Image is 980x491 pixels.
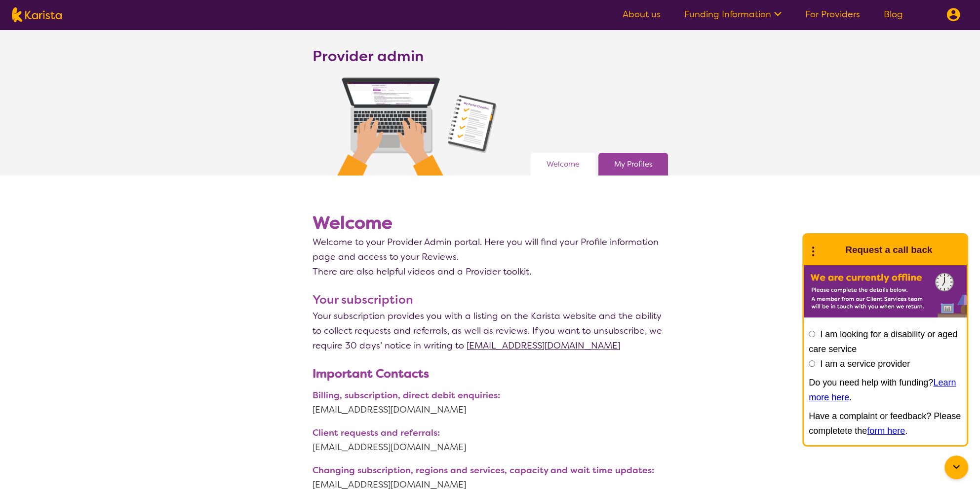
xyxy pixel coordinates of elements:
[946,8,960,22] img: menu
[547,157,580,172] a: Welcome
[313,426,668,440] p: Client requests and referrals:
[313,402,668,417] a: [EMAIL_ADDRESS][DOMAIN_NAME]
[313,291,668,309] h3: Your subscription
[804,265,967,317] img: Karista offline chat form to request call back
[614,157,652,172] a: My Profiles
[809,375,962,405] p: Do you need help with funding? .
[467,340,620,351] a: [EMAIL_ADDRESS][DOMAIN_NAME]
[313,47,424,65] h2: Provider admin
[313,464,668,477] p: Changing subscription, regions and services, capacity and wait time updates:
[313,264,668,279] p: There are also helpful videos and a Provider toolkit.
[884,8,903,20] a: Blog
[313,309,668,353] p: Your subscription provides you with a listing on the Karista website and the ability to collect r...
[845,243,932,257] h1: Request a call back
[313,440,668,455] a: [EMAIL_ADDRESS][DOMAIN_NAME]
[313,235,668,264] p: Welcome to your Provider Admin portal. Here you will find your Profile information page and acces...
[337,77,497,175] img: Hands typing on keyboard
[684,8,782,20] a: Funding Information
[623,8,661,20] a: About us
[805,8,860,20] a: For Providers
[313,389,668,402] p: Billing, subscription, direct debit enquiries:
[820,240,839,260] img: Karista
[12,7,62,22] img: Karista logo
[867,426,905,436] a: form here
[820,359,910,369] label: I am a service provider
[313,211,668,235] h1: Welcome
[809,409,962,438] p: Have a complaint or feedback? Please completete the .
[809,329,957,354] label: I am looking for a disability or aged care service
[313,366,429,382] b: Important Contacts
